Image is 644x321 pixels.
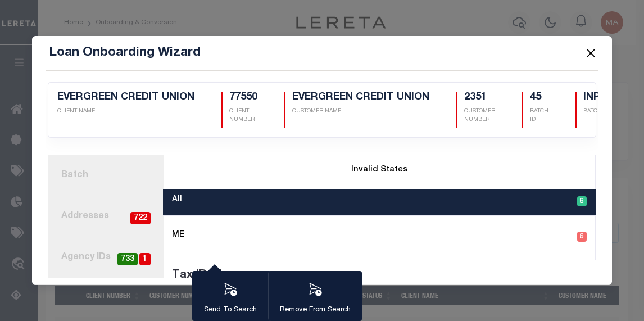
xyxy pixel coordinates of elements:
h5: 45 [530,92,548,104]
p: CUSTOMER NUMBER [464,107,495,124]
div: Tax ID Cleanup [172,254,587,297]
a: Batch [48,155,163,196]
span: 722 [130,212,151,225]
h5: 77550 [229,92,257,104]
span: 1 [139,253,151,266]
span: 6 [577,232,587,242]
a: Tax IDs [48,278,163,319]
h5: INP [583,92,624,104]
span: 6 [577,196,587,206]
p: BATCH STATUS [583,107,624,116]
h5: EVERGREEN CREDIT UNION [292,92,429,104]
label: All [172,194,182,206]
button: Close [584,46,598,60]
p: CLIENT NAME [57,107,194,116]
label: ME [172,229,184,242]
label: Invalid States [351,164,407,177]
h5: 2351 [464,92,495,104]
p: CLIENT NUMBER [229,107,257,124]
p: CUSTOMER NAME [292,107,429,116]
span: 733 [117,253,138,266]
h5: EVERGREEN CREDIT UNION [57,92,194,104]
a: Agency IDs1733 [48,237,163,278]
a: Addresses722 [48,196,163,237]
h5: Loan Onboarding Wizard [49,45,201,61]
p: BATCH ID [530,107,548,124]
